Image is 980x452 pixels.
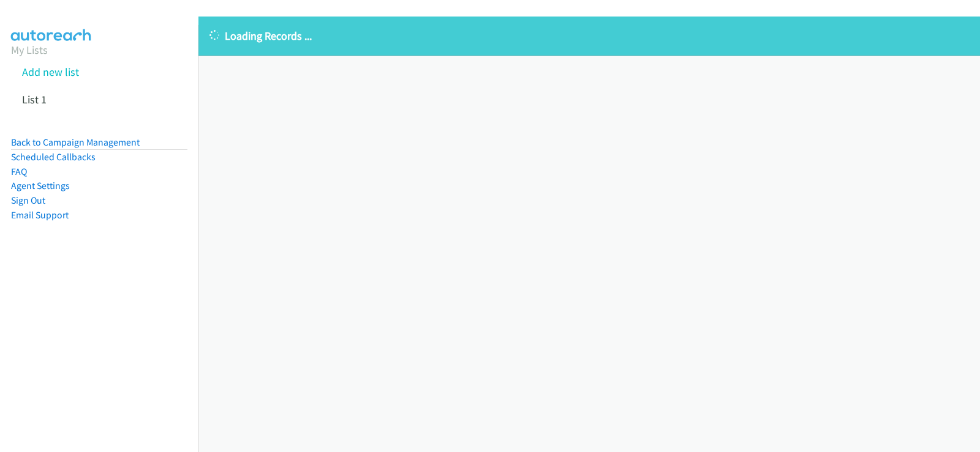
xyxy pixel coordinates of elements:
a: FAQ [11,166,27,177]
a: Scheduled Callbacks [11,151,96,163]
a: List 1 [22,92,47,106]
a: Email Support [11,209,69,221]
a: Add new list [22,65,79,79]
p: Loading Records ... [209,28,969,44]
a: Back to Campaign Management [11,136,140,148]
a: My Lists [11,43,48,57]
a: Agent Settings [11,180,70,191]
a: Sign Out [11,195,45,206]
